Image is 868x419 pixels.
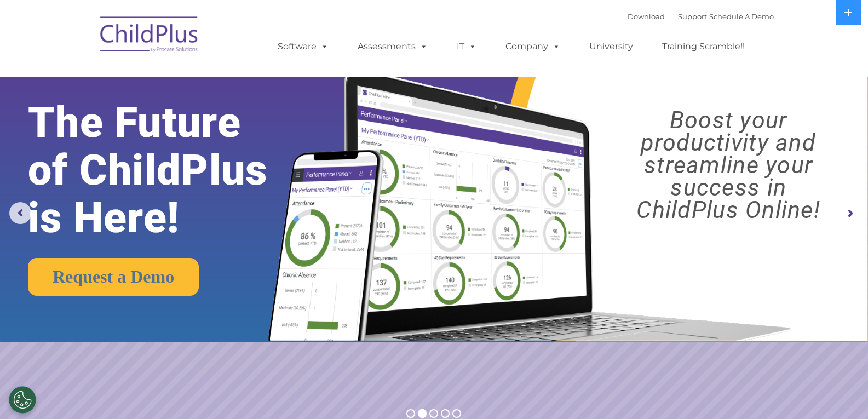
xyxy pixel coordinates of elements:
[600,109,857,221] rs-layer: Boost your productivity and streamline your success in ChildPlus Online!
[152,117,199,125] span: Phone number
[709,12,774,21] a: Schedule A Demo
[678,12,707,21] a: Support
[267,36,340,58] a: Software
[495,36,571,58] a: Company
[446,36,487,58] a: IT
[628,12,665,21] a: Download
[9,386,36,414] button: Cookies Settings
[347,36,439,58] a: Assessments
[95,9,204,64] img: ChildPlus by Procare Solutions
[651,36,756,58] a: Training Scramble!!
[152,72,186,81] span: Last name
[628,12,774,21] font: |
[28,99,305,242] rs-layer: The Future of ChildPlus is Here!
[28,258,199,296] a: Request a Demo
[578,36,644,58] a: University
